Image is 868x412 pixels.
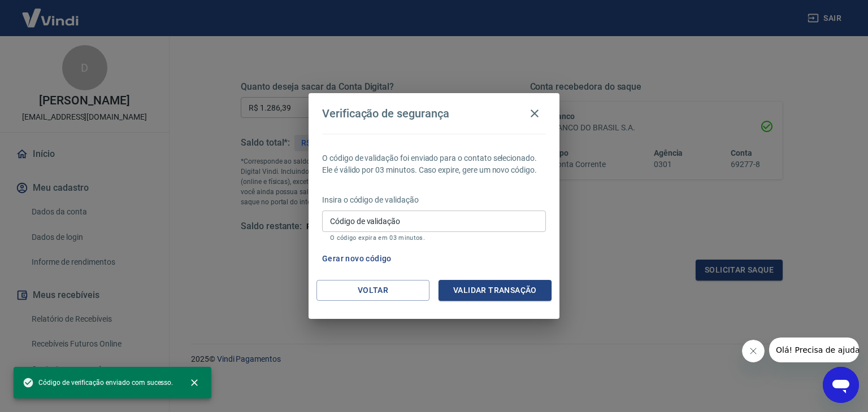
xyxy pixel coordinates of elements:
iframe: Fechar mensagem [742,340,765,362]
iframe: Botão para abrir a janela de mensagens [823,367,859,403]
span: Código de verificação enviado com sucesso. [23,377,173,388]
p: Insira o código de validação [322,194,546,206]
span: Olá! Precisa de ajuda? [7,8,95,17]
p: O código de validação foi enviado para o contato selecionado. Ele é válido por 03 minutos. Caso e... [322,152,546,176]
button: Validar transação [439,280,552,301]
h4: Verificação de segurança [322,107,449,120]
button: close [182,370,207,395]
button: Gerar novo código [318,248,396,269]
iframe: Mensagem da empresa [769,338,859,362]
p: O código expira em 03 minutos. [330,234,538,242]
button: Voltar [316,280,429,301]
